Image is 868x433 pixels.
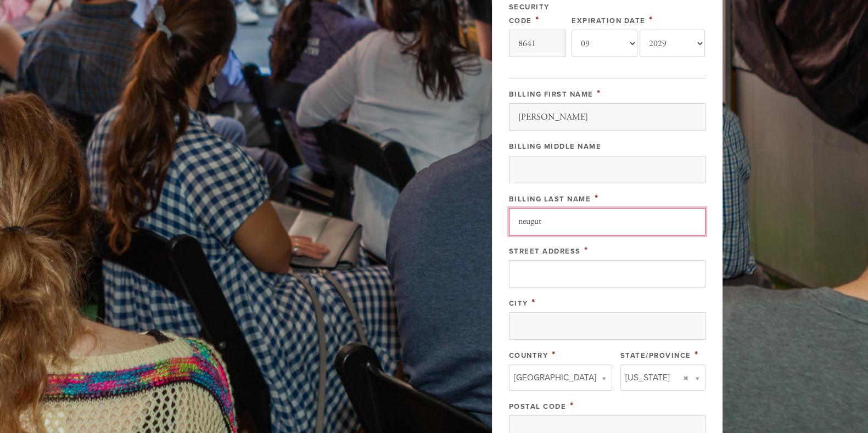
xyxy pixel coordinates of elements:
label: Street Address [509,247,581,256]
label: Security Code [509,3,550,25]
select: Expiration Date month [572,30,637,57]
span: This field is required. [597,87,601,99]
span: This field is required. [570,400,574,412]
span: This field is required. [595,192,599,204]
span: This field is required. [584,244,589,256]
span: This field is required. [552,348,556,361]
a: [GEOGRAPHIC_DATA] [509,364,612,391]
span: [GEOGRAPHIC_DATA] [514,370,596,385]
label: City [509,299,528,308]
label: Postal Code [509,402,567,411]
label: State/Province [620,351,691,360]
label: Billing Middle Name [509,142,602,151]
span: This field is required. [535,14,540,26]
span: [US_STATE] [625,370,670,385]
label: Country [509,351,548,360]
select: Expiration Date year [640,30,705,57]
label: Billing Last Name [509,195,591,204]
span: This field is required. [649,14,653,26]
label: Expiration Date [572,16,646,25]
span: This field is required. [695,348,699,361]
a: [US_STATE] [620,364,705,391]
span: This field is required. [531,296,536,308]
label: Billing First Name [509,90,593,99]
